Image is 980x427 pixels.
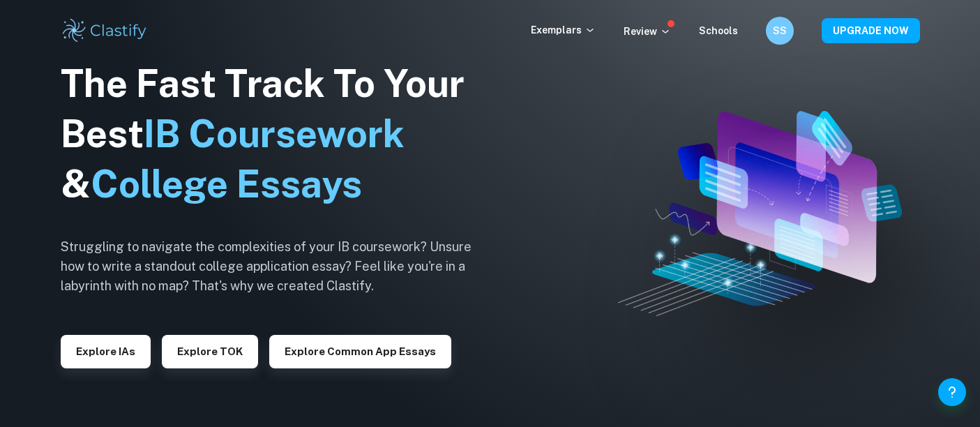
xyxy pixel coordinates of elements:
h6: Struggling to navigate the complexities of your IB coursework? Unsure how to write a standout col... [61,237,493,296]
span: IB Coursework [144,112,405,156]
span: College Essays [91,162,362,206]
img: Clastify hero [618,111,901,316]
h6: SS [771,23,787,38]
button: Explore TOK [162,335,258,368]
button: Explore IAs [61,335,151,368]
a: Explore TOK [162,344,258,357]
h1: The Fast Track To Your Best & [61,59,493,209]
button: Help and Feedback [938,378,966,406]
a: Explore IAs [61,344,151,357]
button: UPGRADE NOW [822,18,920,43]
p: Exemplars [531,22,596,38]
button: Explore Common App essays [269,335,451,368]
img: Clastify logo [61,17,149,45]
button: SS [766,17,794,45]
p: Review [624,24,671,39]
a: Schools [699,25,738,36]
a: Explore Common App essays [269,344,451,357]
